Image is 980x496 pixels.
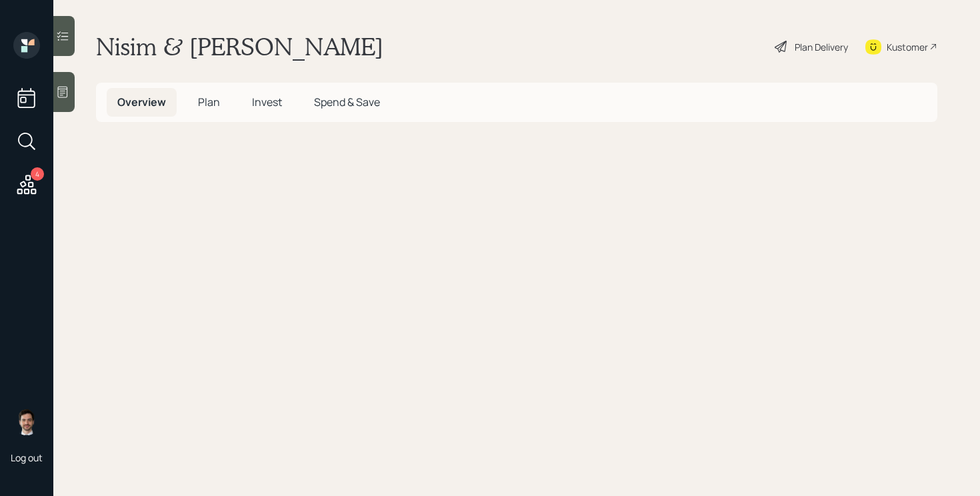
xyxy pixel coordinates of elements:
[13,409,40,435] img: jonah-coleman-headshot.png
[887,40,928,54] div: Kustomer
[252,95,282,109] span: Invest
[117,95,166,109] span: Overview
[96,32,383,61] h1: Nisim & [PERSON_NAME]
[314,95,380,109] span: Spend & Save
[795,40,848,54] div: Plan Delivery
[11,451,43,464] div: Log out
[31,167,44,181] div: 4
[198,95,220,109] span: Plan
